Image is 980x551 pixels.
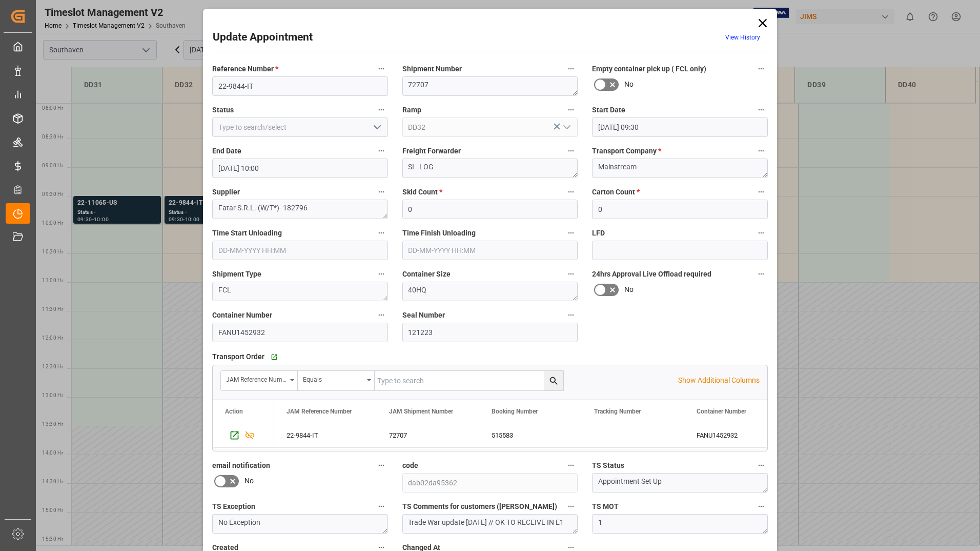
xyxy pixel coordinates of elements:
span: Shipment Type [212,269,261,280]
button: End Date [375,144,388,158]
span: Container Size [402,269,451,280]
span: code [402,460,418,471]
input: DD-MM-YYYY HH:MM [212,159,388,178]
button: Seal Number [564,308,578,322]
button: open menu [369,120,384,135]
span: Skid Count [402,187,442,198]
button: open menu [559,120,574,135]
span: Empty container pick up ( FCL only) [592,64,706,74]
div: 72707 [377,423,479,447]
input: DD-MM-YYYY HH:MM [402,241,578,260]
span: Container Number [697,408,746,415]
span: No [624,79,634,90]
button: Carton Count * [754,185,768,199]
span: TS Status [592,460,624,471]
button: Reference Number * [375,62,388,75]
span: No [244,476,254,486]
button: LFD [754,226,768,240]
span: End Date [212,146,241,156]
button: search button [544,371,563,390]
span: Time Finish Unloading [402,228,476,239]
span: Status [212,105,234,115]
a: View History [725,34,760,41]
span: Container Number [212,310,272,321]
button: Ramp [564,103,578,116]
div: 22-9844-IT [274,423,377,447]
div: FANU1452932 [684,423,787,447]
span: LFD [592,228,605,239]
button: Supplier [375,185,388,199]
div: Action [225,408,243,415]
span: Freight Forwarder [402,146,461,156]
textarea: Trade War update [DATE] // OK TO RECEIVE IN E1 [402,514,578,534]
span: email notification [212,460,270,471]
button: code [564,459,578,472]
div: Press SPACE to select this row. [213,423,274,448]
span: Reference Number [212,64,278,74]
span: Transport Company [592,146,661,156]
button: Time Start Unloading [375,226,388,240]
input: Type to search/select [212,117,388,137]
span: TS Comments for customers ([PERSON_NAME]) [402,501,557,512]
button: TS MOT [754,500,768,513]
span: Transport Order [212,351,264,362]
button: Transport Company * [754,144,768,158]
p: Show Additional Columns [678,375,760,386]
textarea: 40HQ [402,282,578,301]
span: 24hrs Approval Live Offload required [592,269,711,280]
input: DD-MM-YYYY HH:MM [212,241,388,260]
span: Ramp [402,105,421,115]
span: Tracking Number [594,408,641,415]
button: open menu [221,371,298,390]
button: Skid Count * [564,185,578,199]
textarea: Fatar S.R.L. (W/T*)- 182796 [212,200,388,219]
input: Type to search [375,371,563,390]
span: Supplier [212,187,240,198]
button: Container Number [375,308,388,322]
button: TS Comments for customers ([PERSON_NAME]) [564,500,578,513]
button: Shipment Number [564,62,578,75]
div: Equals [303,372,363,384]
span: Start Date [592,105,625,115]
textarea: FCL [212,282,388,301]
span: No [624,284,634,295]
button: open menu [298,371,375,390]
textarea: 1 [592,514,768,534]
button: Empty container pick up ( FCL only) [754,62,768,75]
button: Container Size [564,267,578,281]
textarea: 72707 [402,76,578,96]
span: TS Exception [212,501,255,512]
button: Shipment Type [375,267,388,281]
span: Carton Count [592,187,640,198]
div: 515583 [479,423,582,447]
span: JAM Shipment Number [389,408,453,415]
button: email notification [375,459,388,472]
span: Shipment Number [402,64,462,74]
span: TS MOT [592,501,619,512]
button: Start Date [754,103,768,116]
h2: Update Appointment [213,29,313,46]
button: 24hrs Approval Live Offload required [754,267,768,281]
textarea: No Exception [212,514,388,534]
div: JAM Reference Number [226,372,287,384]
input: Type to search/select [402,117,578,137]
span: Time Start Unloading [212,228,282,239]
input: DD-MM-YYYY HH:MM [592,117,768,137]
span: JAM Reference Number [287,408,352,415]
button: TS Exception [375,500,388,513]
span: Seal Number [402,310,445,321]
button: Status [375,103,388,116]
span: Booking Number [492,408,538,415]
button: TS Status [754,459,768,472]
textarea: Mainstream [592,159,768,178]
button: Time Finish Unloading [564,226,578,240]
textarea: SI - LOG [402,159,578,178]
textarea: Appointment Set Up [592,473,768,493]
button: Freight Forwarder [564,144,578,158]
